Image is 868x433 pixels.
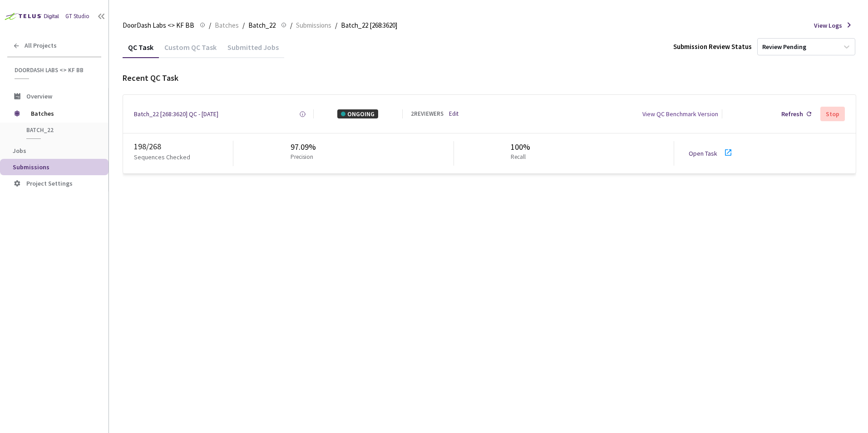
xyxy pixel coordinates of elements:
span: Submissions [13,163,49,171]
span: Batch_22 [268:3620] [341,20,397,31]
div: Recent QC Task [123,72,856,84]
span: Batches [31,104,93,123]
span: DoorDash Labs <> KF BB [123,20,194,31]
span: Overview [26,92,52,100]
p: Recall [511,153,527,162]
li: / [209,20,211,31]
div: Submission Review Status [673,42,752,51]
span: Jobs [13,147,26,155]
span: View Logs [814,21,842,30]
div: Submitted Jobs [222,43,284,58]
div: 198 / 268 [134,141,233,153]
li: / [335,20,337,31]
a: Batches [213,20,241,30]
span: Submissions [296,20,331,31]
div: 97.09% [291,141,317,153]
span: Batch_22 [248,20,276,31]
span: Batch_22 [26,126,94,134]
a: Batch_22 [268:3620] QC - [DATE] [134,109,218,118]
div: GT Studio [65,12,89,21]
li: / [242,20,245,31]
p: Precision [291,153,313,162]
div: Stop [826,110,839,118]
span: All Projects [25,42,57,49]
a: Edit [449,110,459,118]
div: Review Pending [762,43,806,51]
div: QC Task [123,43,159,58]
a: Submissions [294,20,333,30]
div: Custom QC Task [159,43,222,58]
span: DoorDash Labs <> KF BB [15,66,96,74]
div: View QC Benchmark Version [642,109,718,118]
p: Sequences Checked [134,153,190,162]
span: Batches [215,20,239,31]
span: Project Settings [26,179,73,187]
div: 2 REVIEWERS [411,110,444,118]
div: ONGOING [337,109,378,118]
a: Open Task [689,149,717,157]
div: Refresh [781,109,803,118]
div: 100% [511,141,530,153]
li: / [290,20,292,31]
